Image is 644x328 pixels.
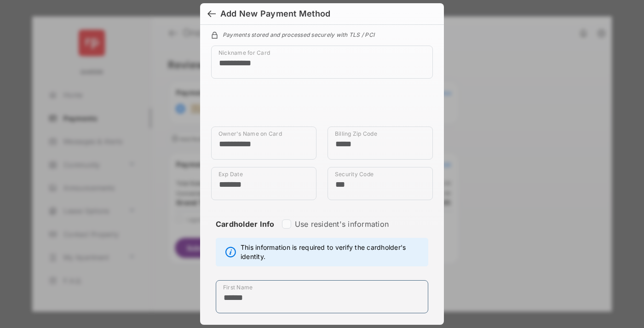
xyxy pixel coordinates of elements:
[295,219,389,229] label: Use resident's information
[211,86,433,127] iframe: Credit card field
[216,219,275,245] strong: Cardholder Info
[241,243,423,261] span: This information is required to verify the cardholder's identity.
[211,30,433,38] div: Payments stored and processed securely with TLS / PCI
[220,9,330,19] div: Add New Payment Method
